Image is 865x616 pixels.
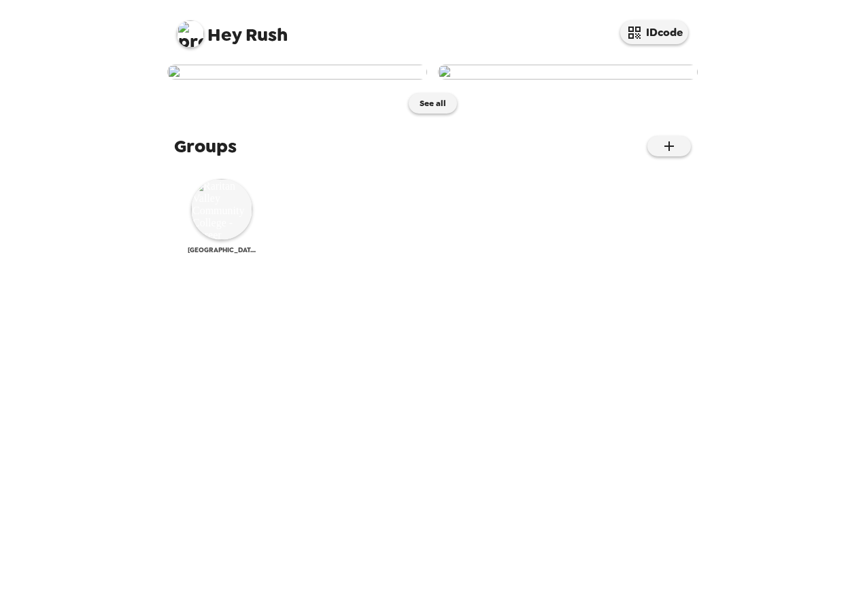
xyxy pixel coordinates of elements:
img: user-281050 [438,65,698,80]
img: Raritan Valley Community College - Career Services [191,179,252,240]
button: See all [409,93,457,114]
button: IDcode [620,20,688,44]
span: [GEOGRAPHIC_DATA] - Career Services [188,245,256,254]
span: Groups [174,134,237,158]
span: Rush [177,14,288,44]
span: Hey [207,22,241,47]
img: profile pic [177,20,204,48]
img: user-281060 [167,65,427,80]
